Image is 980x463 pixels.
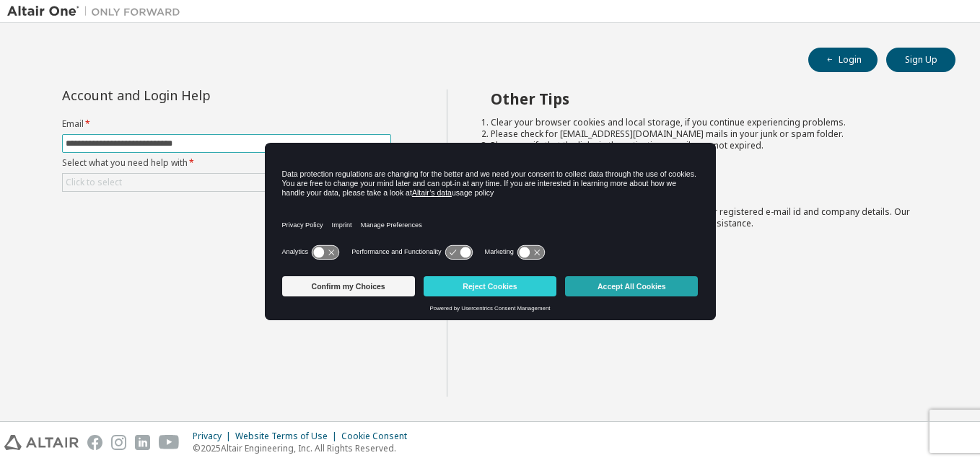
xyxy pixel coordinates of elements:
div: Website Terms of Use [235,431,341,442]
label: Email [62,118,391,130]
div: Privacy [193,431,235,442]
img: instagram.svg [111,435,126,450]
img: linkedin.svg [135,435,150,450]
button: Sign Up [886,48,955,72]
li: Please check for [EMAIL_ADDRESS][DOMAIN_NAME] mails in your junk or spam folder. [491,128,930,140]
div: Click to select [66,177,122,188]
img: youtube.svg [159,435,180,450]
img: facebook.svg [87,435,102,450]
div: Cookie Consent [341,431,416,442]
h2: Other Tips [491,89,930,108]
li: Please verify that the links in the activation e-mails are not expired. [491,140,930,151]
button: Login [808,48,878,72]
p: © 2025 Altair Engineering, Inc. All Rights Reserved. [193,442,416,454]
img: altair_logo.svg [4,435,79,450]
div: Account and Login Help [62,89,325,101]
li: Clear your browser cookies and local storage, if you continue experiencing problems. [491,117,930,128]
img: Altair One [7,4,188,19]
label: Select what you need help with [62,157,391,169]
div: Click to select [63,174,390,191]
